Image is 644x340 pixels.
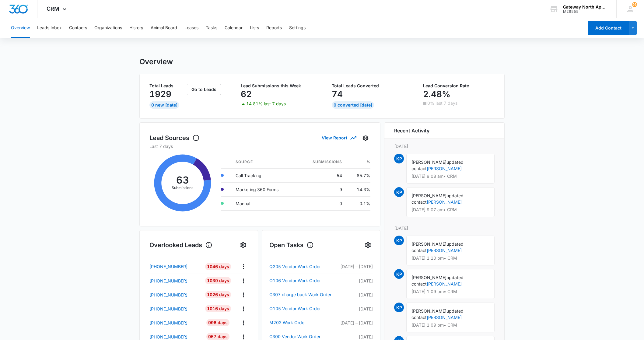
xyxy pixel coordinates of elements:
[411,241,446,247] span: [PERSON_NAME]
[363,240,373,250] button: Settings
[332,84,403,88] p: Total Leads Converted
[149,292,187,298] p: [PHONE_NUMBER]
[588,21,629,35] button: Add Contact
[394,143,495,149] p: [DATE]
[187,87,221,92] a: Go to Leads
[332,89,343,99] p: 74
[347,156,370,169] th: %
[205,263,231,270] div: 1046 Days
[411,208,489,212] p: [DATE] 9:07 am • CRM
[411,308,446,314] span: [PERSON_NAME]
[205,305,231,312] div: 1016 Days
[246,102,286,106] p: 14.81% last 7 days
[129,18,143,38] button: History
[394,187,404,197] span: KP
[394,154,404,163] span: KP
[266,18,282,38] button: Reports
[347,168,370,182] td: 85.7%
[427,101,457,105] p: 0% last 7 days
[206,319,229,326] div: 996 Days
[269,263,337,270] a: Q205 Vendor Work Order
[347,182,370,196] td: 14.3%
[241,89,252,99] p: 62
[149,320,201,326] a: [PHONE_NUMBER]
[269,277,337,284] a: O106 Vendor Work Order
[297,168,347,182] td: 54
[187,84,221,95] button: Go to Leads
[361,133,370,143] button: Settings
[411,174,489,178] p: [DATE] 9:08 am • CRM
[332,101,374,109] div: 0 Converted [DATE]
[184,18,198,38] button: Leases
[239,304,248,314] button: Actions
[149,84,186,88] p: Total Leads
[149,263,187,270] p: [PHONE_NUMBER]
[427,281,462,286] a: [PERSON_NAME]
[423,84,495,88] p: Lead Conversion Rate
[238,240,248,250] button: Settings
[69,18,87,38] button: Contacts
[427,248,462,253] a: [PERSON_NAME]
[337,334,373,340] p: [DATE]
[149,292,201,298] a: [PHONE_NUMBER]
[11,18,30,38] button: Overview
[394,236,404,245] span: KP
[269,240,314,250] h1: Open Tasks
[269,305,337,312] a: O105 Vendor Work Order
[394,303,404,312] span: KP
[231,196,297,210] td: Manual
[289,18,306,38] button: Settings
[297,182,347,196] td: 9
[206,18,217,38] button: Tasks
[632,2,637,7] div: notifications count
[47,5,59,12] span: CRM
[231,182,297,196] td: Marketing 360 Forms
[139,57,173,66] h1: Overview
[149,89,171,99] p: 1929
[149,263,201,270] a: [PHONE_NUMBER]
[239,276,248,286] button: Actions
[149,320,187,326] p: [PHONE_NUMBER]
[269,291,337,298] a: G307 charge back Work Order
[37,18,62,38] button: Leads Inbox
[337,278,373,284] p: [DATE]
[149,306,201,312] a: [PHONE_NUMBER]
[241,84,312,88] p: Lead Submissions this Week
[563,5,607,9] div: account name
[239,318,248,328] button: Actions
[149,306,187,312] p: [PHONE_NUMBER]
[427,199,462,205] a: [PERSON_NAME]
[394,225,495,231] p: [DATE]
[205,277,231,284] div: 1039 Days
[231,168,297,182] td: Call Tracking
[632,2,637,7] span: 93
[411,193,446,198] span: [PERSON_NAME]
[297,196,347,210] td: 0
[394,127,429,134] h6: Recent Activity
[423,89,450,99] p: 2.48%
[149,334,201,340] a: [PHONE_NUMBER]
[250,18,259,38] button: Lists
[411,256,489,260] p: [DATE] 1:10 pm • CRM
[239,290,248,300] button: Actions
[149,240,212,250] h1: Overlooked Leads
[337,306,373,312] p: [DATE]
[149,278,201,284] a: [PHONE_NUMBER]
[411,289,489,294] p: [DATE] 1:09 pm • CRM
[297,156,347,169] th: Submissions
[337,292,373,298] p: [DATE]
[205,291,231,298] div: 1026 Days
[427,315,462,320] a: [PERSON_NAME]
[337,320,373,326] p: [DATE] – [DATE]
[411,159,446,165] span: [PERSON_NAME]
[563,9,607,14] div: account id
[151,18,177,38] button: Animal Board
[411,275,446,280] span: [PERSON_NAME]
[149,334,187,340] p: [PHONE_NUMBER]
[225,18,243,38] button: Calendar
[347,196,370,210] td: 0.1%
[427,166,462,171] a: [PERSON_NAME]
[231,156,297,169] th: Source
[149,143,370,149] p: Last 7 days
[94,18,122,38] button: Organizations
